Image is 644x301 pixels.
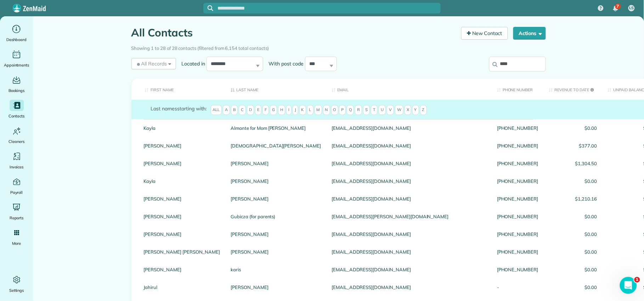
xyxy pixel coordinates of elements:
span: G [270,105,277,115]
span: O [331,105,338,115]
div: [EMAIL_ADDRESS][DOMAIN_NAME] [326,225,492,243]
a: Cleaners [3,125,30,145]
a: [PERSON_NAME] [231,179,321,184]
a: [PERSON_NAME] [144,196,220,201]
span: J [293,105,298,115]
th: Phone number: activate to sort column ascending [492,79,543,100]
div: [EMAIL_ADDRESS][PERSON_NAME][DOMAIN_NAME] [326,208,492,225]
a: [PERSON_NAME] [144,232,220,237]
label: With post code [263,60,305,67]
span: $0.00 [549,126,597,131]
svg: Focus search [208,5,213,11]
span: All Records [136,60,167,67]
span: D [247,105,254,115]
span: $0.00 [549,214,597,219]
span: Q [347,105,354,115]
a: Almante for Mom [PERSON_NAME] [231,126,321,131]
a: [PERSON_NAME] [231,285,321,290]
a: Bookings [3,74,30,94]
div: [EMAIL_ADDRESS][DOMAIN_NAME] [326,172,492,190]
span: $0.00 [549,285,597,290]
a: Kayla [144,126,220,131]
span: T [371,105,378,115]
a: Invoices [3,151,30,170]
th: Revenue to Date: activate to sort column ascending [544,79,603,100]
span: L [307,105,313,115]
a: Jahirul [144,285,220,290]
span: 1 [634,277,640,283]
span: Invoices [10,163,24,170]
a: [DEMOGRAPHIC_DATA][PERSON_NAME] [231,143,321,148]
span: $0.00 [549,249,597,254]
span: More [12,240,21,247]
div: - [492,278,543,296]
span: I [286,105,292,115]
a: Contacts [3,100,30,120]
a: New Contact [461,27,508,40]
th: Last Name: activate to sort column descending [225,79,326,100]
span: R [355,105,362,115]
span: M [315,105,322,115]
span: $1,304.50 [549,161,597,166]
span: K [299,105,306,115]
a: Dashboard [3,23,30,43]
div: [PHONE_NUMBER] [492,225,543,243]
h1: All Contacts [131,27,456,39]
div: [PHONE_NUMBER] [492,172,543,190]
iframe: Intercom live chat [620,277,637,294]
label: starting with: [151,105,207,112]
th: First Name: activate to sort column ascending [131,79,226,100]
span: Payroll [10,189,23,196]
span: W [395,105,403,115]
span: Contacts [9,112,24,120]
a: [PERSON_NAME] [144,267,220,272]
a: [PERSON_NAME] [231,232,321,237]
span: V [387,105,394,115]
span: Settings [9,287,24,294]
div: [PHONE_NUMBER] [492,137,543,155]
a: Gubicza (for parents) [231,214,321,219]
span: $0.00 [549,179,597,184]
div: [PHONE_NUMBER] [492,261,543,278]
span: C [239,105,246,115]
a: [PERSON_NAME] [144,143,220,148]
span: LS [629,5,634,11]
span: F [262,105,269,115]
div: [PHONE_NUMBER] [492,208,543,225]
div: [PHONE_NUMBER] [492,190,543,208]
a: [PERSON_NAME] [144,214,220,219]
span: 7 [617,4,619,9]
div: [PHONE_NUMBER] [492,119,543,137]
a: Payroll [3,176,30,196]
div: Showing 1 to 28 of 28 contacts (filtered from 6,154 total contacts) [131,42,546,52]
a: [PERSON_NAME] [231,161,321,166]
a: [PERSON_NAME] [231,249,321,254]
div: [PHONE_NUMBER] [492,155,543,172]
div: [PHONE_NUMBER] [492,243,543,261]
span: Dashboard [6,36,27,43]
span: A [223,105,230,115]
a: karis [231,267,321,272]
span: P [339,105,346,115]
span: Appointments [4,62,29,69]
span: N [323,105,330,115]
span: U [379,105,386,115]
span: Last names [151,105,177,112]
div: [EMAIL_ADDRESS][DOMAIN_NAME] [326,137,492,155]
span: Y [412,105,419,115]
span: H [278,105,285,115]
a: [PERSON_NAME] [231,196,321,201]
span: Bookings [9,87,25,94]
a: Appointments [3,49,30,69]
span: $377.00 [549,143,597,148]
div: [EMAIL_ADDRESS][DOMAIN_NAME] [326,278,492,296]
span: S [363,105,370,115]
span: Reports [10,214,24,221]
a: [PERSON_NAME] [144,161,220,166]
span: Z [420,105,427,115]
button: Actions [513,27,546,40]
span: B [231,105,238,115]
div: [EMAIL_ADDRESS][DOMAIN_NAME] [326,243,492,261]
div: [EMAIL_ADDRESS][DOMAIN_NAME] [326,261,492,278]
a: Kayla [144,179,220,184]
